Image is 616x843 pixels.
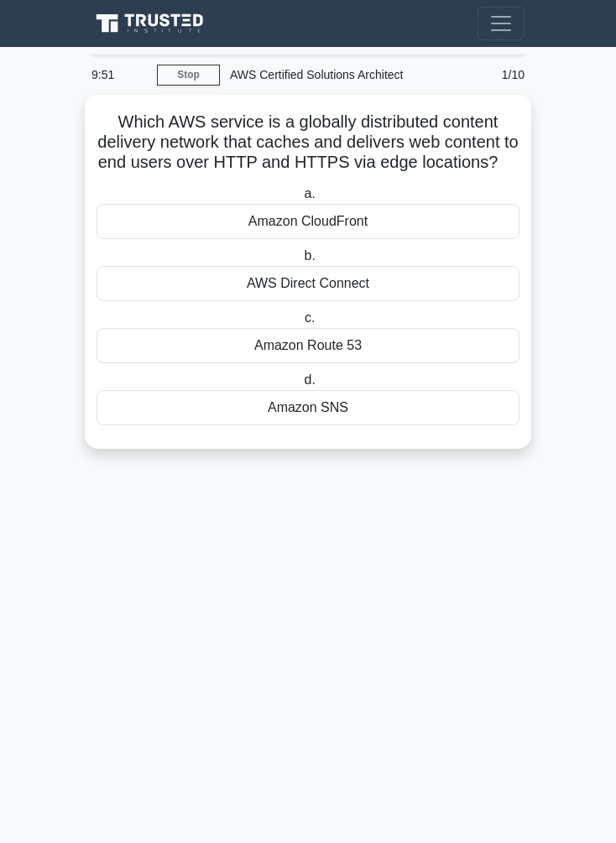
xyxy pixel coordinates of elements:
div: 1/10 [459,58,535,91]
div: Amazon CloudFront [97,204,519,239]
span: d. [305,372,316,387]
a: Stop [157,65,220,86]
span: c. [305,310,315,325]
span: a. [305,186,316,200]
button: Toggle navigation [478,7,525,40]
div: Amazon Route 53 [97,328,519,363]
span: b. [305,248,316,263]
div: AWS Certified Solutions Architect [220,58,459,91]
div: Amazon SNS [97,390,519,425]
h5: Which AWS service is a globally distributed content delivery network that caches and delivers web... [95,112,521,174]
div: 9:51 [81,58,157,91]
div: AWS Direct Connect [97,266,519,301]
